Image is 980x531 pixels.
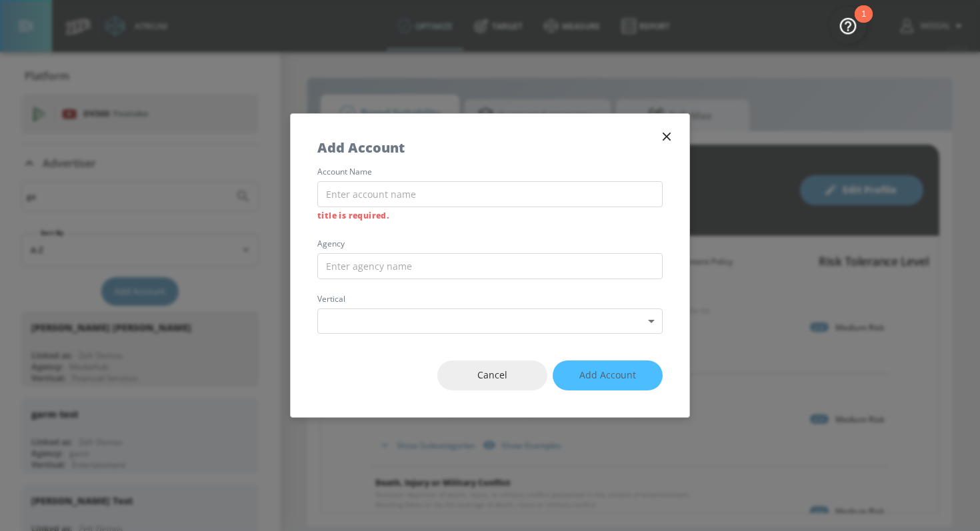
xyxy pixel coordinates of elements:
[317,240,663,248] label: agency
[317,210,663,221] p: title is required.
[464,367,521,384] span: Cancel
[317,141,405,155] h5: Add Account
[317,295,663,303] label: vertical
[861,14,866,31] div: 1
[317,308,663,334] div: ​
[317,253,663,279] input: Enter agency name
[317,168,663,176] label: account name
[317,181,663,207] input: Enter account name
[437,360,547,390] button: Cancel
[829,7,867,44] button: Open Resource Center, 1 new notification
